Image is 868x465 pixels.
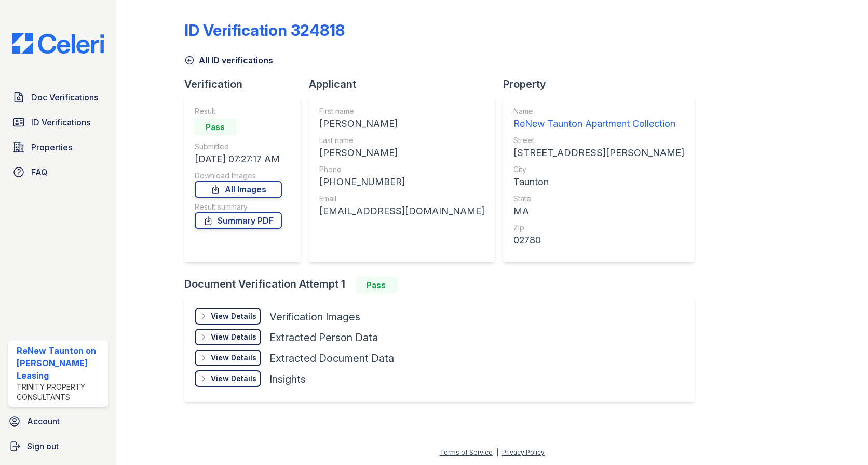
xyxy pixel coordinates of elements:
[211,332,256,342] div: View Details
[195,202,282,212] div: Result summary
[27,440,59,453] span: Sign out
[513,175,684,189] div: Taunton
[4,411,112,432] a: Account
[319,193,484,204] div: Email
[319,164,484,175] div: Phone
[319,135,484,146] div: Last name
[513,117,684,131] div: ReNew Taunton Apartment Collection
[269,351,394,366] div: Extracted Document Data
[184,54,273,67] a: All ID verifications
[513,193,684,204] div: State
[184,21,345,40] div: ID Verification 324818
[319,204,484,218] div: [EMAIL_ADDRESS][DOMAIN_NAME]
[309,77,503,92] div: Applicant
[211,353,256,363] div: View Details
[440,448,493,456] a: Terms of Service
[184,277,703,293] div: Document Verification Attempt 1
[513,204,684,218] div: MA
[31,91,98,104] span: Doc Verifications
[513,135,684,146] div: Street
[513,233,684,248] div: 02780
[8,87,108,108] a: Doc Verifications
[195,171,282,181] div: Download Images
[31,166,48,178] span: FAQ
[195,181,282,198] a: All Images
[4,436,112,457] a: Sign out
[319,146,484,160] div: [PERSON_NAME]
[269,372,306,386] div: Insights
[195,152,282,166] div: [DATE] 07:27:17 AM
[319,175,484,189] div: [PHONE_NUMBER]
[502,448,545,456] a: Privacy Policy
[513,223,684,233] div: Zip
[17,344,104,382] div: ReNew Taunton on [PERSON_NAME] Leasing
[195,106,282,117] div: Result
[211,373,256,384] div: View Details
[496,448,498,456] div: |
[513,106,684,131] a: Name ReNew Taunton Apartment Collection
[4,33,112,54] img: CE_Logo_Blue-a8612792a0a2168367f1c8372b55b34899dd931a85d93a1a3d3e32e68fde9ad4.png
[195,141,282,152] div: Submitted
[8,137,108,158] a: Properties
[27,415,60,428] span: Account
[195,212,282,229] a: Summary PDF
[8,112,108,133] a: ID Verifications
[356,277,397,293] div: Pass
[269,309,360,324] div: Verification Images
[319,117,484,131] div: [PERSON_NAME]
[31,116,90,128] span: ID Verifications
[513,164,684,175] div: City
[211,311,256,321] div: View Details
[184,77,309,92] div: Verification
[269,330,378,345] div: Extracted Person Data
[8,162,108,183] a: FAQ
[513,106,684,117] div: Name
[195,119,236,135] div: Pass
[31,141,72,153] span: Properties
[513,146,684,160] div: [STREET_ADDRESS][PERSON_NAME]
[319,106,484,117] div: First name
[17,382,104,403] div: Trinity Property Consultants
[503,77,703,92] div: Property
